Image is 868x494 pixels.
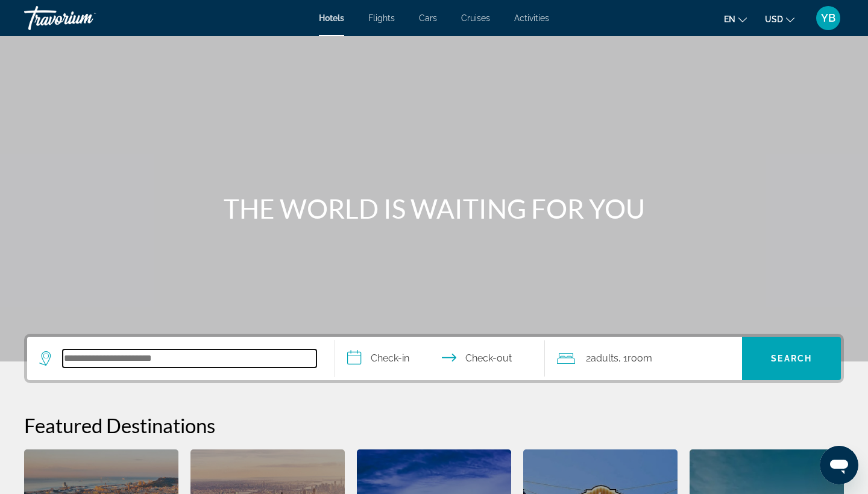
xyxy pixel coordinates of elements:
[63,349,316,367] input: Search hotel destination
[24,2,145,34] a: Travorium
[724,14,735,24] span: en
[765,14,783,24] span: USD
[586,350,618,367] span: 2
[627,352,652,364] span: Room
[591,352,618,364] span: Adults
[208,193,660,224] h1: THE WORLD IS WAITING FOR YOU
[514,13,549,23] a: Activities
[419,13,437,23] a: Cars
[461,13,490,23] a: Cruises
[765,10,794,28] button: Change currency
[724,10,747,28] button: Change language
[771,354,812,363] span: Search
[27,337,841,380] div: Search widget
[742,337,841,380] button: Search
[24,413,844,437] h2: Featured Destinations
[820,446,858,484] iframe: Button to launch messaging window
[618,350,652,367] span: , 1
[335,337,545,380] button: Select check in and out date
[319,13,344,23] a: Hotels
[813,5,844,31] button: User Menu
[545,337,743,380] button: Travelers: 2 adults, 0 children
[821,12,835,24] span: YB
[368,13,395,23] a: Flights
